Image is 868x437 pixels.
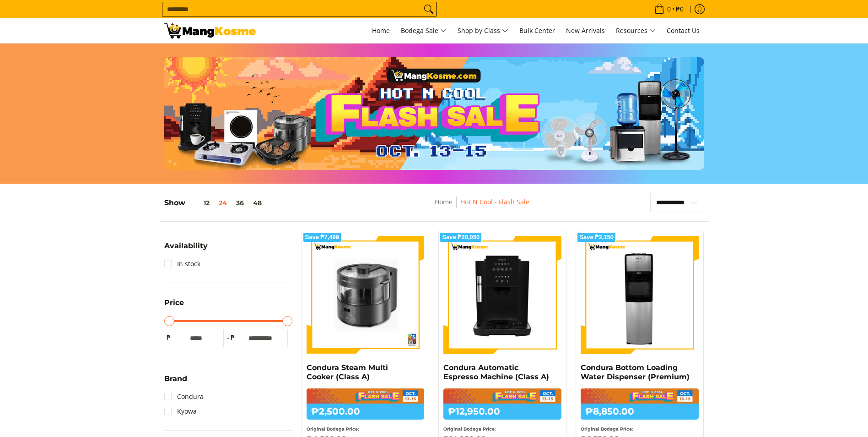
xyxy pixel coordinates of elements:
[305,235,340,240] span: Save ₱7,499
[164,299,184,313] summary: Open
[307,404,425,420] h6: ₱2,500.00
[443,236,561,354] img: Condura Automatic Espresso Machine (Class A)
[307,236,425,354] img: Condura Steam Multi Cooker (Class A)
[519,26,555,35] span: Bulk Center
[164,23,256,38] img: Hot N Cool: Mang Kosme MID-PAYDAY APPLIANCES SALE! l Mang Kosme
[214,199,232,207] button: 24
[666,6,672,12] span: 0
[164,242,208,250] span: Availability
[396,18,451,43] a: Bodega Sale
[674,6,685,12] span: ₱0
[443,404,561,420] h6: ₱12,950.00
[164,375,187,382] span: Brand
[458,25,508,37] span: Shop by Class
[372,26,390,35] span: Home
[581,426,633,432] small: Original Bodega Price:
[435,197,453,206] a: Home
[581,236,699,354] img: Condura Bottom Loading Water Dispenser (Premium)
[611,18,660,43] a: Resources
[667,26,700,35] span: Contact Us
[421,2,436,16] button: Search
[164,333,173,342] span: ₱
[164,198,266,208] h5: Show
[662,18,704,43] a: Contact Us
[248,199,266,207] button: 48
[164,242,208,257] summary: Open
[443,363,549,381] a: Condura Automatic Espresso Machine (Class A)
[164,257,200,271] a: In stock
[561,18,609,43] a: New Arrivals
[401,25,447,37] span: Bodega Sale
[581,404,699,420] h6: ₱8,850.00
[164,404,197,419] a: Kyowa
[307,363,388,381] a: Condura Steam Multi Cooker (Class A)
[616,25,656,37] span: Resources
[265,18,704,43] nav: Main Menu
[228,333,237,342] span: ₱
[442,235,480,240] span: Save ₱20,050
[566,26,605,35] span: New Arrivals
[581,363,690,381] a: Condura Bottom Loading Water Dispenser (Premium)
[185,199,214,207] button: 12
[369,197,596,217] nav: Breadcrumbs
[652,4,686,14] span: •
[164,389,204,404] a: Condura
[579,235,614,240] span: Save ₱2,150
[164,375,187,389] summary: Open
[164,299,184,306] span: Price
[232,199,248,207] button: 36
[453,18,513,43] a: Shop by Class
[515,18,560,43] a: Bulk Center
[367,18,394,43] a: Home
[460,197,529,206] a: Hot N Cool - Flash Sale
[443,426,496,432] small: Original Bodega Price:
[307,426,359,432] small: Original Bodega Price:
